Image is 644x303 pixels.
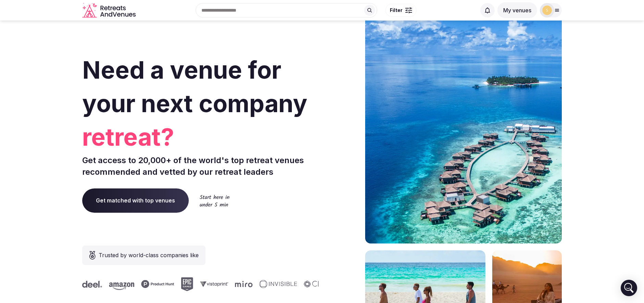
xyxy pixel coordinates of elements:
span: retreat? [82,120,319,154]
svg: Miro company logo [234,281,251,287]
svg: Retreats and Venues company logo [82,3,137,18]
div: Keywords by Traffic [76,40,115,45]
img: tab_domain_overview_orange.svg [18,40,24,45]
button: My venues [497,2,537,18]
svg: Epic Games company logo [180,277,192,291]
div: Domain: [DOMAIN_NAME] [18,18,75,23]
a: Get matched with top venues [82,188,189,212]
svg: Deel company logo [81,281,101,288]
span: Trusted by world-class companies like [99,251,199,259]
button: Filter [385,4,417,17]
a: Visit the homepage [82,3,137,18]
img: tab_keywords_by_traffic_grey.svg [68,40,74,45]
svg: Invisible company logo [258,280,296,288]
img: logo_orange.svg [11,11,16,16]
img: stay-5760 [542,5,552,15]
div: Domain Overview [26,40,61,45]
svg: Vistaprint company logo [199,281,227,287]
div: v 4.0.25 [19,11,34,16]
div: Open Intercom Messenger [621,280,637,296]
img: Start here in under 5 min [200,195,230,207]
img: website_grey.svg [11,18,16,23]
a: My venues [497,7,537,14]
span: Filter [390,7,402,14]
span: Need a venue for your next company [82,55,307,118]
p: Get access to 20,000+ of the world's top retreat venues recommended and vetted by our retreat lea... [82,155,319,177]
